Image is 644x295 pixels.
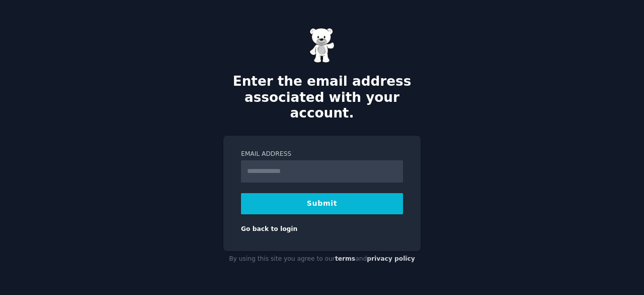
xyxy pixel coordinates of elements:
[367,255,415,262] a: privacy policy
[241,193,403,214] button: Submit
[241,150,403,159] label: Email Address
[223,74,421,122] h2: Enter the email address associated with your account.
[335,255,355,262] a: terms
[223,251,421,267] div: By using this site you agree to our and
[309,28,335,63] img: Gummy Bear
[241,225,297,232] a: Go back to login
